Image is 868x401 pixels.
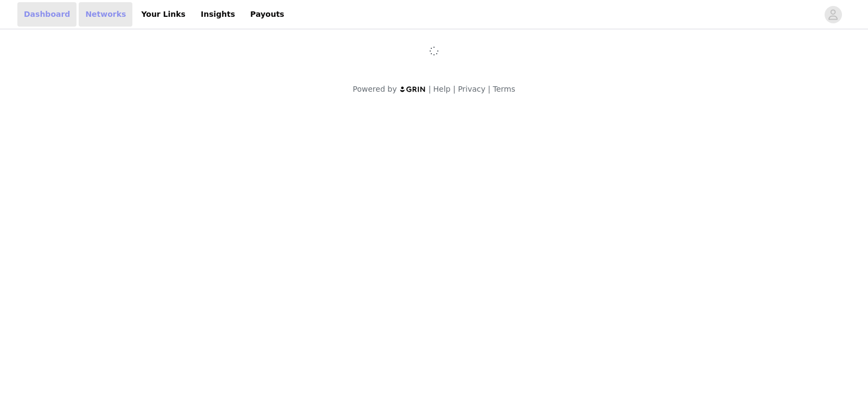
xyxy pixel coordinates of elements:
a: Terms [493,85,515,93]
a: Privacy [458,85,486,93]
img: logo [399,86,426,93]
span: | [453,85,456,93]
a: Dashboard [17,2,76,27]
a: Networks [79,2,132,27]
a: Help [433,85,451,93]
span: Powered by [353,85,397,93]
a: Payouts [244,2,291,27]
a: Insights [194,2,241,27]
div: avatar [828,6,838,23]
span: | [429,85,431,93]
span: | [488,85,490,93]
a: Your Links [135,2,192,27]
